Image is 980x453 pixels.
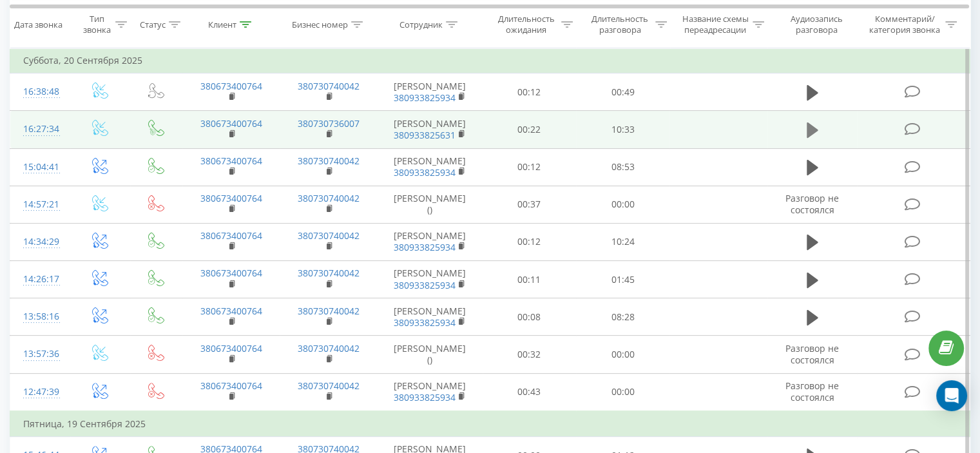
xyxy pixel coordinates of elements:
div: 14:26:17 [23,267,57,292]
div: Open Intercom Messenger [936,380,967,411]
a: 380673400764 [200,229,262,242]
td: Суббота, 20 Сентября 2025 [10,48,970,73]
td: 08:28 [576,298,669,336]
td: [PERSON_NAME] [378,373,483,411]
div: Комментарий/категория звонка [867,14,942,35]
div: Дата звонка [14,19,62,30]
a: 380673400764 [200,305,262,317]
div: Длительность ожидания [494,14,559,35]
a: 380673400764 [200,267,262,279]
td: 00:49 [576,73,669,111]
a: 380933825934 [394,166,456,178]
td: 00:00 [576,373,669,411]
a: 380933825934 [394,241,456,253]
td: 00:32 [483,336,576,373]
div: Название схемы переадресации [682,14,749,35]
td: [PERSON_NAME] [378,223,483,260]
td: 08:53 [576,148,669,186]
span: Разговор не состоялся [785,380,839,403]
a: 380730740042 [298,342,360,354]
td: 00:11 [483,261,576,298]
td: 01:45 [576,261,669,298]
td: 00:22 [483,111,576,148]
a: 380933825631 [394,129,456,141]
td: [PERSON_NAME] [378,261,483,298]
a: 380933825934 [394,279,456,291]
div: Длительность разговора [588,14,652,35]
td: [PERSON_NAME] () [378,336,483,373]
div: 14:34:29 [23,229,57,255]
td: 00:43 [483,373,576,411]
div: 16:38:48 [23,79,57,104]
td: 00:00 [576,186,669,223]
td: 10:24 [576,223,669,260]
div: Сотрудник [399,19,443,30]
span: Разговор не состоялся [785,192,839,216]
td: 10:33 [576,111,669,148]
td: 00:37 [483,186,576,223]
a: 380730740042 [298,305,360,317]
div: 16:27:34 [23,117,57,142]
span: Разговор не состоялся [785,342,839,366]
a: 380730740042 [298,155,360,167]
a: 380730740042 [298,192,360,204]
td: 00:08 [483,298,576,336]
td: 00:12 [483,223,576,260]
a: 380673400764 [200,155,262,167]
a: 380730736007 [298,117,360,130]
div: 12:47:39 [23,380,57,405]
a: 380673400764 [200,380,262,392]
a: 380730740042 [298,80,360,92]
td: 00:00 [576,336,669,373]
td: [PERSON_NAME] () [378,186,483,223]
a: 380730740042 [298,267,360,279]
div: 13:57:36 [23,342,57,367]
a: 380673400764 [200,342,262,354]
td: [PERSON_NAME] [378,111,483,148]
td: 00:12 [483,148,576,186]
div: Аудиозапись разговора [779,14,854,35]
div: Тип звонка [81,14,111,35]
td: [PERSON_NAME] [378,73,483,111]
td: [PERSON_NAME] [378,148,483,186]
a: 380673400764 [200,117,262,130]
td: 00:12 [483,73,576,111]
td: Пятница, 19 Сентября 2025 [10,411,970,437]
a: 380673400764 [200,192,262,204]
a: 380933825934 [394,316,456,329]
td: [PERSON_NAME] [378,298,483,336]
div: 14:57:21 [23,192,57,217]
a: 380730740042 [298,229,360,242]
div: 13:58:16 [23,304,57,329]
div: Бизнес номер [292,19,348,30]
a: 380933825934 [394,391,456,403]
div: 15:04:41 [23,155,57,180]
a: 380730740042 [298,380,360,392]
a: 380673400764 [200,80,262,92]
a: 380933825934 [394,92,456,104]
div: Статус [140,19,166,30]
div: Клиент [208,19,236,30]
